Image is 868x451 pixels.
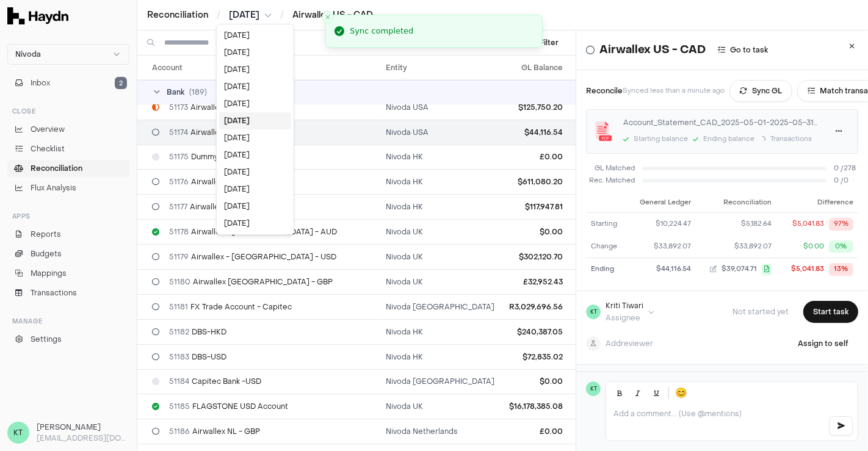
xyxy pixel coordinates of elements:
div: [DATE] [219,146,291,164]
div: [DATE] [219,129,291,146]
div: [DATE] [219,164,291,181]
div: [DATE] [219,198,291,215]
div: [DATE] [219,181,291,198]
div: [DATE] [219,27,291,44]
div: [DATE] [219,95,291,112]
div: [DATE] [219,112,291,129]
div: [DATE] [219,61,291,78]
div: [DATE] [219,44,291,61]
div: [DATE] [219,78,291,95]
div: [DATE] [219,215,291,232]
